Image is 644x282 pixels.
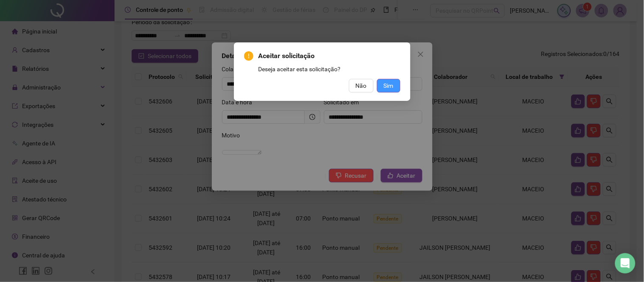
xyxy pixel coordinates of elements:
[244,51,253,61] span: exclamation-circle
[384,81,394,90] span: Sim
[615,253,636,274] div: Open Intercom Messenger
[356,81,367,90] span: Não
[259,64,400,74] div: Deseja aceitar esta solicitação?
[349,79,374,92] button: Não
[259,51,400,61] span: Aceitar solicitação
[377,79,400,92] button: Sim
